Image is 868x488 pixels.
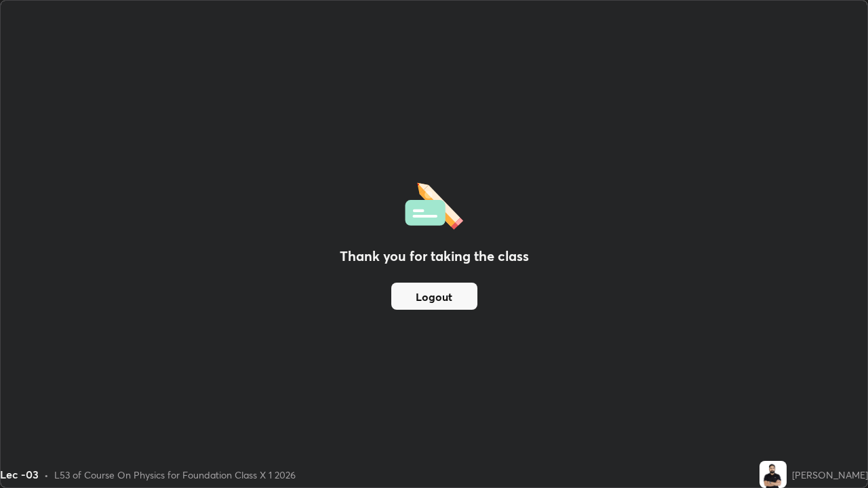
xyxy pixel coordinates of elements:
[759,461,787,488] img: b2bed59bc78e40b190ce8b8d42fd219a.jpg
[44,468,49,482] div: •
[792,468,868,482] div: [PERSON_NAME]
[340,246,529,266] h2: Thank you for taking the class
[391,283,477,310] button: Logout
[405,178,463,230] img: offlineFeedback.1438e8b3.svg
[54,468,296,482] div: L53 of Course On Physics for Foundation Class X 1 2026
